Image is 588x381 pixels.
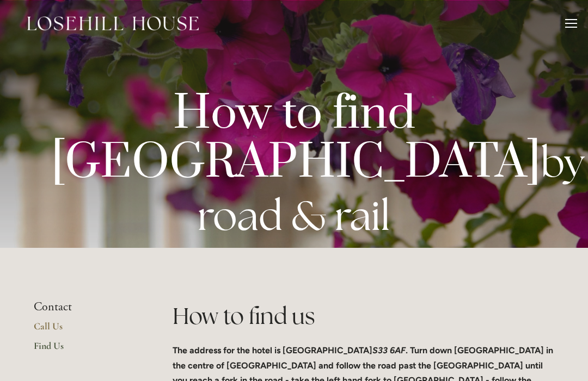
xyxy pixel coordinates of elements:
p: How to find [GEOGRAPHIC_DATA] [51,92,537,242]
img: Losehill House [27,16,199,30]
a: Find Us [34,340,138,359]
a: Call Us [34,320,138,340]
em: S33 6AF [372,345,406,355]
strong: by road & rail [198,135,585,242]
li: Contact [34,300,138,314]
h1: How to find us [173,300,554,332]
